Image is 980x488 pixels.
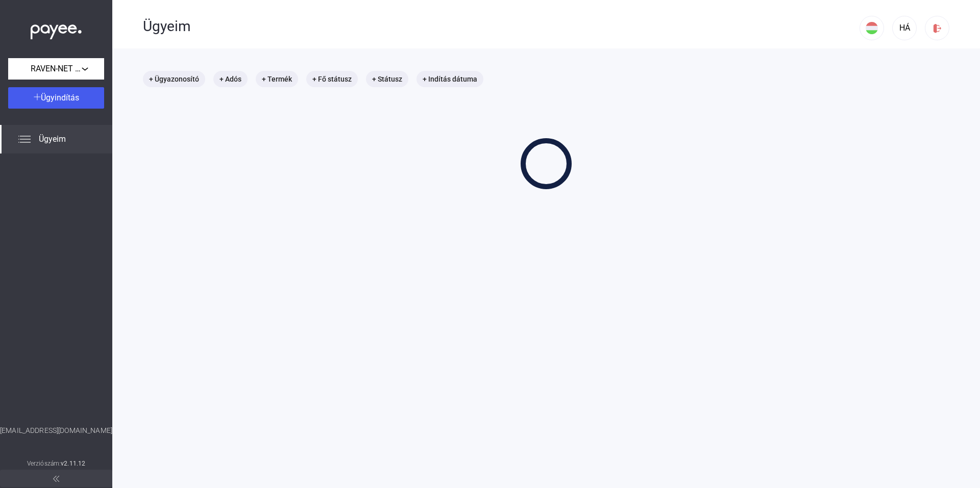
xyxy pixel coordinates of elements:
button: Ügyindítás [8,87,104,109]
img: plus-white.svg [34,93,41,100]
img: logout-red [932,23,943,34]
span: RAVEN-NET Kft. [31,63,82,75]
mat-chip: + Státusz [366,71,408,87]
span: Ügyeim [39,133,66,145]
img: HU [866,22,878,34]
div: HÁ [896,22,913,34]
div: Ügyeim [143,18,860,35]
img: white-payee-white-dot.svg [31,19,82,40]
img: arrow-double-left-grey.svg [53,476,59,482]
mat-chip: + Indítás dátuma [416,71,483,87]
strong: v2.11.12 [61,460,85,467]
mat-chip: + Ügyazonosító [143,71,205,87]
button: HU [860,16,884,40]
mat-chip: + Fő státusz [306,71,358,87]
span: Ügyindítás [41,93,79,102]
button: HÁ [892,16,917,40]
mat-chip: + Adós [213,71,248,87]
img: list.svg [18,133,31,145]
mat-chip: + Termék [256,71,298,87]
button: RAVEN-NET Kft. [8,58,104,80]
button: logout-red [925,16,949,40]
